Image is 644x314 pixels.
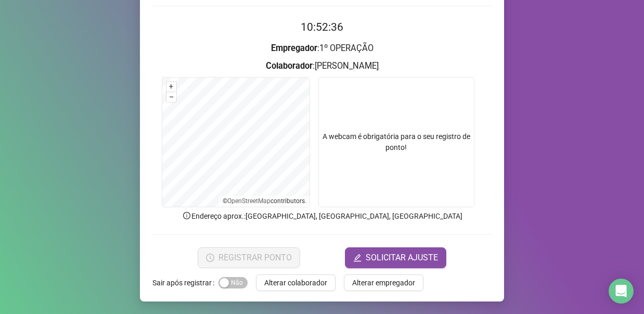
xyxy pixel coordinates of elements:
strong: Empregador [271,43,317,53]
span: edit [353,254,362,262]
button: REGISTRAR PONTO [198,247,300,268]
div: A webcam é obrigatória para o seu registro de ponto! [318,77,474,207]
time: 10:52:36 [301,21,343,33]
button: Alterar colaborador [256,274,336,291]
h3: : 1º OPERAÇÃO [152,42,492,55]
li: © contributors. [223,197,306,205]
strong: Colaborador [266,61,313,71]
span: Alterar empregador [352,277,415,288]
button: editSOLICITAR AJUSTE [345,247,446,268]
a: OpenStreetMap [227,197,271,205]
span: SOLICITAR AJUSTE [366,252,438,264]
span: info-circle [182,211,191,220]
p: Endereço aprox. : [GEOGRAPHIC_DATA], [GEOGRAPHIC_DATA], [GEOGRAPHIC_DATA] [152,210,492,222]
span: Alterar colaborador [264,277,327,288]
button: Alterar empregador [344,274,423,291]
div: Open Intercom Messenger [609,279,634,304]
button: – [166,92,176,102]
button: + [166,82,176,92]
label: Sair após registrar [152,274,218,291]
h3: : [PERSON_NAME] [152,59,492,73]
